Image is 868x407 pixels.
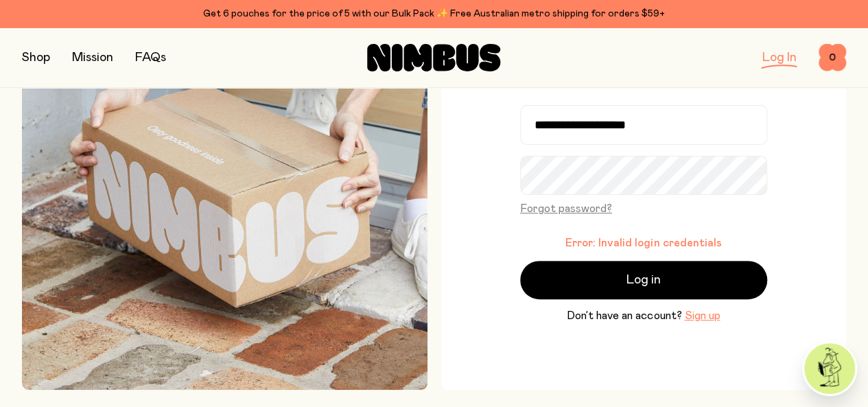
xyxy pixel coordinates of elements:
[520,261,767,299] button: Log in
[22,5,846,22] div: Get 6 pouches for the price of 5 with our Bulk Pack ✨ Free Australian metro shipping for orders $59+
[762,51,797,64] a: Log In
[626,270,661,290] span: Log in
[567,307,681,324] span: Don’t have an account?
[684,307,720,324] button: Sign up
[520,200,612,217] button: Forgot password?
[520,236,767,250] p: Error: Invalid login credentials
[804,343,855,394] img: agent
[819,44,846,71] button: 0
[135,51,166,64] a: FAQs
[72,51,113,64] a: Mission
